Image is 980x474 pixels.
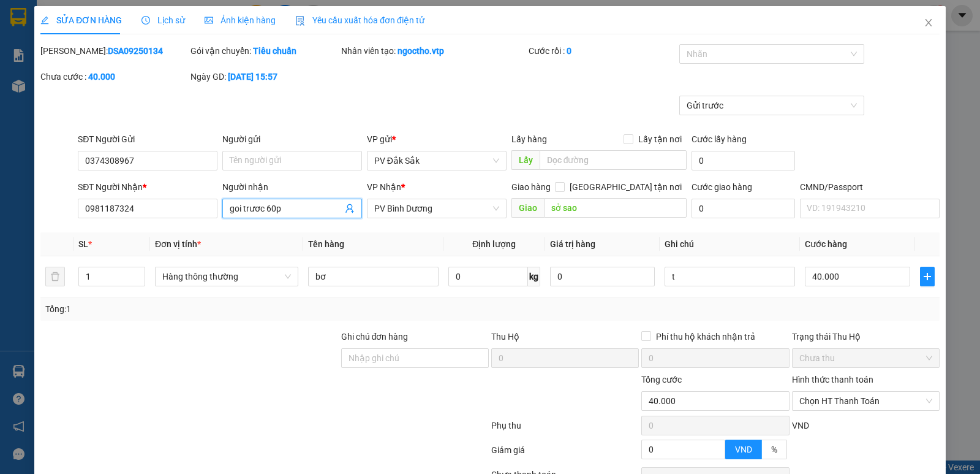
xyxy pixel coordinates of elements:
span: Thu Hộ [491,332,519,342]
div: CMND/Passport [800,180,940,194]
span: Giá trị hàng [550,239,595,249]
div: VP gửi [367,132,507,146]
div: Ngày GD: [190,70,338,83]
label: Ghi chú đơn hàng [341,332,409,342]
b: Tiêu chuẩn [253,46,296,56]
input: Dọc đường [544,198,687,218]
label: Hình thức thanh toán [792,375,873,384]
img: icon [295,16,305,26]
span: Chưa thu [799,349,932,367]
div: Cước rồi : [529,44,676,58]
span: VND [792,421,809,430]
input: Ghi chú đơn hàng [341,348,489,368]
span: Tên hàng [308,239,344,249]
span: 15:57:48 [DATE] [116,55,173,64]
strong: BIÊN NHẬN GỬI HÀNG HOÁ [42,74,142,83]
div: [PERSON_NAME]: [40,44,188,58]
span: Lấy tận nơi [633,132,687,146]
div: Nhân viên tạo: [341,44,527,58]
input: Dọc đường [540,150,687,170]
b: [DATE] 15:57 [228,72,277,82]
button: Close [911,6,946,40]
span: plus [921,272,934,281]
span: Giao [511,198,544,218]
span: Hàng thông thường [162,267,291,286]
input: Ghi Chú [665,267,795,286]
span: Nơi gửi: [12,85,25,103]
span: kg [528,267,540,286]
div: SĐT Người Gửi [78,132,217,146]
span: [GEOGRAPHIC_DATA] tận nơi [565,180,687,194]
label: Cước lấy hàng [692,134,747,144]
b: 40.000 [88,72,115,82]
span: SL [78,239,88,249]
span: Định lượng [472,239,516,249]
span: % [771,445,777,454]
span: Ảnh kiện hàng [205,15,276,25]
span: Giao hàng [511,182,551,192]
div: Phụ thu [490,419,640,440]
span: Gửi trước [687,96,858,115]
span: VP Nhận [367,182,401,192]
div: Trạng thái Thu Hộ [792,330,940,343]
b: 0 [567,46,571,56]
span: Lấy hàng [511,134,547,144]
span: PV Bình Dương [374,199,499,218]
span: clock-circle [141,16,150,25]
span: SỬA ĐƠN HÀNG [40,15,122,25]
span: Nơi nhận: [94,85,113,103]
span: Cước hàng [805,239,847,249]
div: Giảm giá [490,443,640,465]
span: PV Đắk Sắk [374,151,499,170]
div: Người gửi [222,132,362,146]
div: Chưa cước : [40,70,188,83]
input: VD: Bàn, Ghế [308,267,439,286]
span: Lịch sử [141,15,185,25]
b: ngoctho.vtp [398,46,444,56]
img: logo [12,28,28,58]
input: Cước giao hàng [692,199,795,218]
b: DSA09250134 [108,46,163,56]
span: close [924,18,933,28]
span: DSA09250134 [118,46,173,55]
div: Người nhận [222,180,362,194]
span: Yêu cầu xuất hóa đơn điện tử [295,15,424,25]
span: picture [205,16,213,25]
span: edit [40,16,49,25]
span: Phí thu hộ khách nhận trả [651,330,760,343]
span: Tổng cước [641,375,682,384]
div: Tổng: 1 [45,302,379,316]
input: Cước lấy hàng [692,151,795,170]
span: VND [735,445,752,454]
th: Ghi chú [660,232,800,256]
span: PV Bình Dương [123,86,165,93]
span: Lấy [511,150,540,170]
button: delete [45,267,65,286]
span: PV Đắk Sắk [42,86,73,93]
span: Chọn HT Thanh Toán [799,392,932,410]
span: Đơn vị tính [155,239,201,249]
span: user-add [345,204,355,213]
label: Cước giao hàng [692,182,752,192]
strong: CÔNG TY TNHH [GEOGRAPHIC_DATA] 214 QL13 - P.26 - Q.BÌNH THẠNH - TP HCM 1900888606 [32,20,99,66]
button: plus [920,267,935,286]
div: SĐT Người Nhận [78,180,217,194]
div: Gói vận chuyển: [190,44,338,58]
